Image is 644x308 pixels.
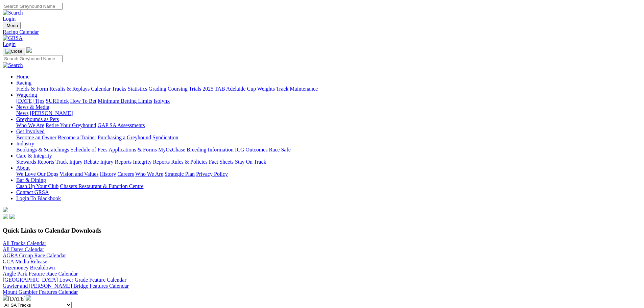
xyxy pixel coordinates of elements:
a: Login To Blackbook [16,195,61,201]
a: News [16,110,28,116]
a: Bookings & Scratchings [16,147,69,152]
img: facebook.svg [3,214,8,219]
a: Statistics [128,86,147,92]
img: chevron-left-pager-white.svg [3,295,8,301]
a: Trials [189,86,201,92]
a: Fact Sheets [209,159,234,165]
a: Stewards Reports [16,159,54,165]
a: MyOzChase [158,147,185,152]
a: Care & Integrity [16,153,52,159]
div: Greyhounds as Pets [16,122,641,128]
a: AGRA Group Race Calendar [3,253,66,258]
a: Get Involved [16,128,45,134]
input: Search [3,55,63,62]
a: Chasers Restaurant & Function Centre [60,183,143,189]
button: Toggle navigation [3,22,21,29]
a: Fields & Form [16,86,48,92]
a: [DATE] Tips [16,98,44,104]
a: Track Maintenance [276,86,318,92]
a: Wagering [16,92,37,98]
a: Who We Are [16,122,44,128]
a: Become an Owner [16,135,56,140]
a: ICG Outcomes [235,147,267,152]
a: Minimum Betting Limits [98,98,152,104]
a: Applications & Forms [109,147,157,152]
a: Syndication [152,135,178,140]
img: Search [3,10,23,16]
a: [GEOGRAPHIC_DATA] Lower Grade Feature Calendar [3,277,126,283]
input: Search [3,3,63,10]
a: Results & Replays [49,86,90,92]
a: News & Media [16,104,49,110]
img: logo-grsa-white.png [26,47,32,53]
a: Login [3,41,16,47]
a: SUREpick [46,98,69,104]
div: Wagering [16,98,641,104]
a: Login [3,16,16,22]
a: About [16,165,30,171]
a: History [100,171,116,177]
a: Retire Your Greyhound [46,122,96,128]
a: Integrity Reports [133,159,170,165]
div: Care & Integrity [16,159,641,165]
a: Rules & Policies [171,159,208,165]
a: Contact GRSA [16,189,49,195]
a: GAP SA Assessments [98,122,145,128]
a: How To Bet [70,98,97,104]
img: GRSA [3,35,23,41]
a: Industry [16,141,34,146]
button: Toggle navigation [3,48,25,55]
a: Bar & Dining [16,177,46,183]
a: Racing Calendar [3,29,641,35]
a: Who We Are [135,171,163,177]
a: Schedule of Fees [70,147,107,152]
a: Stay On Track [235,159,266,165]
div: [DATE] [3,295,641,302]
a: [PERSON_NAME] [30,110,73,116]
div: Industry [16,147,641,153]
a: Home [16,74,29,79]
span: Menu [7,23,18,28]
a: GCA Media Release [3,259,47,264]
a: Strategic Plan [165,171,195,177]
a: Track Injury Rebate [55,159,99,165]
div: News & Media [16,110,641,116]
div: Racing [16,86,641,92]
img: Close [5,49,22,54]
img: twitter.svg [9,214,15,219]
a: Coursing [168,86,188,92]
a: 2025 TAB Adelaide Cup [202,86,256,92]
a: Grading [149,86,166,92]
a: Careers [117,171,134,177]
img: Search [3,62,23,68]
a: Racing [16,80,31,86]
a: Gawler and [PERSON_NAME] Bridge Features Calendar [3,283,129,289]
div: Get Involved [16,135,641,141]
a: Isolynx [153,98,170,104]
img: chevron-right-pager-white.svg [26,295,31,301]
a: Race Safe [269,147,290,152]
a: Privacy Policy [196,171,228,177]
a: Tracks [112,86,126,92]
a: All Tracks Calendar [3,240,46,246]
a: All Dates Calendar [3,246,44,252]
a: Calendar [91,86,111,92]
a: Purchasing a Greyhound [98,135,151,140]
a: We Love Our Dogs [16,171,58,177]
a: Breeding Information [187,147,234,152]
a: Prizemoney Breakdown [3,265,55,270]
a: Become a Trainer [58,135,96,140]
a: Angle Park Feature Race Calendar [3,271,78,277]
a: Vision and Values [59,171,98,177]
a: Injury Reports [100,159,132,165]
div: Bar & Dining [16,183,641,189]
a: Weights [257,86,275,92]
a: Mount Gambier Features Calendar [3,289,78,295]
a: Greyhounds as Pets [16,116,59,122]
img: logo-grsa-white.png [3,207,8,212]
h3: Quick Links to Calendar Downloads [3,227,641,234]
div: About [16,171,641,177]
a: Cash Up Your Club [16,183,58,189]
